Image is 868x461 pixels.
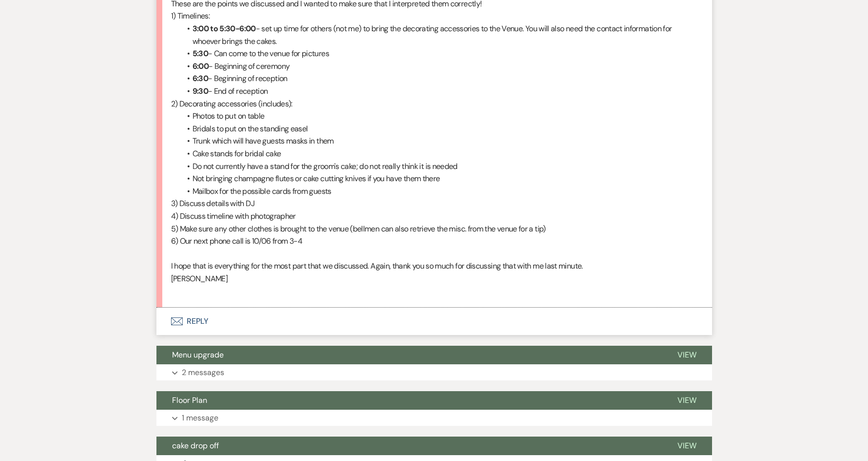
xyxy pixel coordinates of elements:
p: [PERSON_NAME] [171,272,697,285]
span: Menu upgrade [172,350,224,360]
p: 4) Discuss timeline with photographer [171,210,697,223]
li: - Beginning of ceremony [181,60,697,73]
li: Mailbox for the possible cards from guests [181,185,697,198]
span: View [677,350,696,360]
p: 2 messages [182,366,224,379]
button: 2 messages [156,364,712,381]
li: Cake stands for bridal cake [181,147,697,160]
span: View [677,440,696,451]
button: View [662,437,712,455]
p: 2) Decorating accessories (includes): [171,98,697,110]
li: Do not currently have a stand for the groom's cake; do not really think it is needed [181,160,697,173]
li: - Beginning of reception [181,72,697,85]
strong: 9:30 [193,86,208,96]
li: - End of reception [181,85,697,98]
p: I hope that is everything for the most part that we discussed. Again, thank you so much for discu... [171,260,697,272]
button: Floor Plan [156,391,662,410]
li: Bridals to put on the standing easel [181,123,697,135]
p: 1) Timelines: [171,10,697,22]
button: 1 message [156,410,712,426]
button: cake drop off [156,437,662,455]
li: - set up time for others (not me) to bring the decorating accessories to the Venue. You will also... [181,22,697,47]
strong: 5:30 [193,48,208,59]
button: View [662,391,712,410]
li: Trunk which will have guests masks in them [181,135,697,147]
li: Photos to put on table [181,110,697,123]
button: View [662,346,712,364]
span: cake drop off [172,440,219,451]
strong: 6:00 [193,61,209,71]
p: 6) Our next phone call is 10/06 from 3-4 [171,235,697,248]
p: 5) Make sure any other clothes is brought to the venue (bellmen can also retrieve the misc. from ... [171,223,697,235]
button: Menu upgrade [156,346,662,364]
span: Floor Plan [172,395,207,405]
p: 3) Discuss details with DJ [171,197,697,210]
span: View [677,395,696,405]
strong: 3:00 to 5:30-6:00 [193,23,256,34]
strong: 6:30 [193,73,208,84]
button: Reply [156,308,712,335]
p: 1 message [182,412,218,424]
li: Not bringing champagne flutes or cake cutting knives if you have them there [181,172,697,185]
li: - Can come to the venue for pictures [181,47,697,60]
